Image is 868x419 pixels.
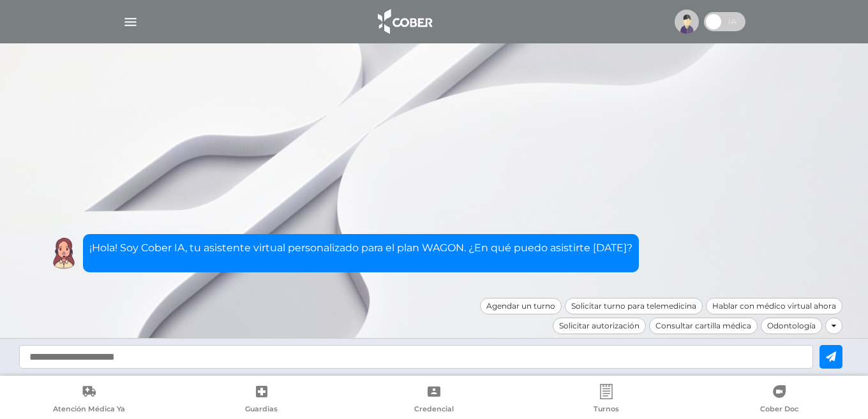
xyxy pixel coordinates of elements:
span: Guardias [245,404,278,416]
div: Agendar un turno [480,298,562,314]
img: logo_cober_home-white.png [371,6,438,37]
img: Cober IA [48,237,80,269]
a: Credencial [348,384,520,416]
div: Solicitar autorización [553,318,646,334]
span: Cober Doc [760,404,798,416]
div: Hablar con médico virtual ahora [706,298,842,314]
div: Odontología [761,318,822,334]
span: Credencial [414,404,454,416]
div: Solicitar turno para telemedicina [565,298,703,314]
p: ¡Hola! Soy Cober IA, tu asistente virtual personalizado para el plan WAGON. ¿En qué puedo asistir... [89,240,632,256]
span: Turnos [594,404,619,416]
a: Guardias [175,384,347,416]
span: Atención Médica Ya [53,404,125,416]
img: Cober_menu-lines-white.svg [123,14,138,30]
div: Consultar cartilla médica [649,318,758,334]
a: Turnos [520,384,692,416]
img: profile-placeholder.svg [675,10,699,34]
a: Atención Médica Ya [3,384,175,416]
a: Cober Doc [693,384,865,416]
